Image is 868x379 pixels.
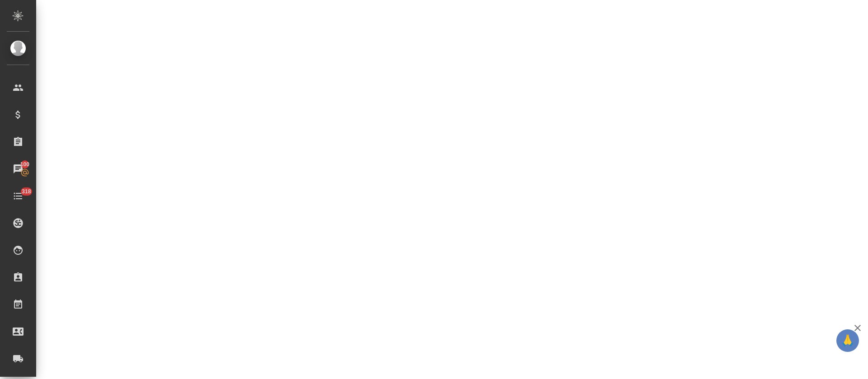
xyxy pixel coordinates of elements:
[16,187,37,196] span: 318
[836,329,859,352] button: 🙏
[15,160,35,169] span: 100
[2,185,34,207] a: 318
[2,158,34,180] a: 100
[840,331,855,350] span: 🙏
